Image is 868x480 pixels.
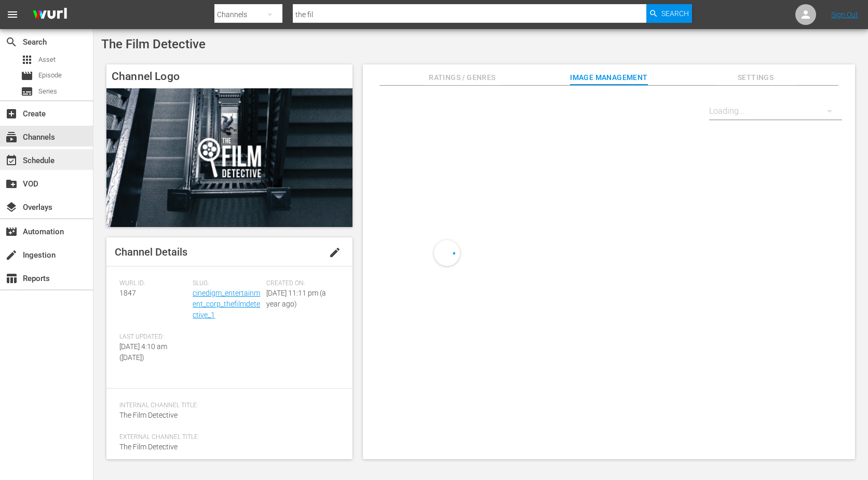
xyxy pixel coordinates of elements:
[646,4,692,23] button: Search
[38,55,56,65] span: Asset
[5,225,18,238] span: Automation
[423,71,501,84] span: Ratings / Genres
[25,3,75,27] img: ans4CAIJ8jUAAAAAAAAAAAAAAAAAAAAAAAAgQb4GAAAAAAAAAAAAAAAAAAAAAAAAJMjXAAAAAAAAAAAAAAAAAAAAAAAAgAT5G...
[5,272,18,285] span: Reports
[5,201,18,214] span: Overlays
[5,108,18,120] span: Create
[106,88,352,227] img: The Film Detective
[5,131,18,143] span: Channels
[119,333,187,341] span: Last Updated:
[329,246,341,259] span: edit
[193,279,261,288] span: Slug:
[831,10,858,19] a: Sign Out
[38,70,62,81] span: Episode
[106,64,352,88] h4: Channel Logo
[21,54,33,66] span: Asset
[119,402,334,410] span: Internal Channel Title:
[5,36,18,48] span: Search
[119,342,167,362] span: [DATE] 4:10 am ([DATE])
[570,71,648,84] span: Image Management
[119,411,178,419] span: The Film Detective
[5,249,18,261] span: Ingestion
[5,178,18,190] span: VOD
[115,246,187,258] span: Channel Details
[119,279,187,288] span: Wurl ID:
[119,433,334,442] span: External Channel Title:
[21,70,33,82] span: Episode
[6,8,19,21] span: menu
[119,289,136,297] span: 1847
[21,85,33,98] span: subtitles
[661,4,689,23] span: Search
[322,240,347,265] button: edit
[101,37,206,51] span: The Film Detective
[193,289,260,319] a: cinedigm_entertainment_corp_thefilmdetective_1
[5,154,18,167] span: Schedule
[119,443,178,451] span: The Film Detective
[266,289,326,308] span: [DATE] 11:11 pm (a year ago)
[38,86,57,97] span: Series
[717,71,795,84] span: Settings
[266,279,334,288] span: Created On:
